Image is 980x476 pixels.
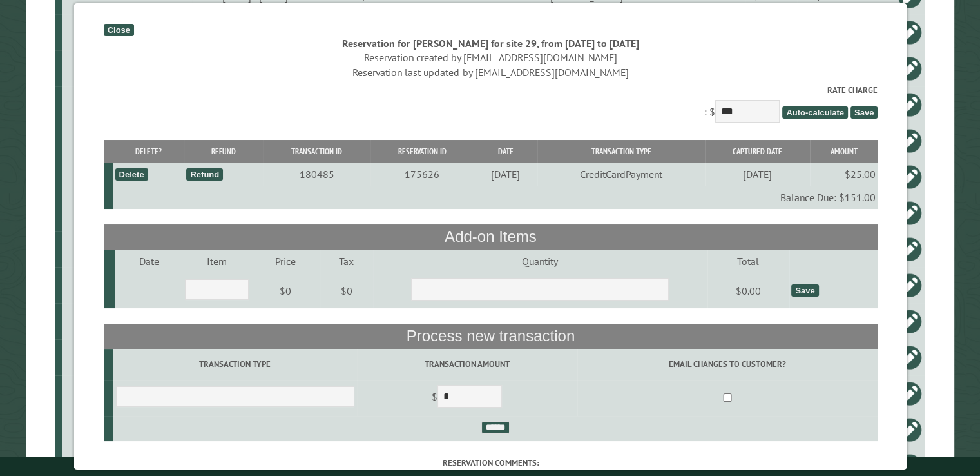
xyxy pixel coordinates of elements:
div: 35 [67,315,190,328]
th: Transaction Type [537,140,704,163]
label: Email changes to customer? [579,358,875,370]
th: Refund [184,140,262,163]
td: Quantity [372,250,706,273]
th: Captured Date [704,140,809,163]
td: Tax [320,250,373,273]
div: 29 [67,134,190,147]
div: : $ [103,84,878,126]
th: Transaction ID [262,140,370,163]
td: $25.00 [809,163,877,186]
div: PC12 [67,351,190,364]
small: © Campground Commander LLC. All rights reserved. [418,462,563,470]
td: [DATE] [704,163,809,186]
td: $0 [320,273,373,309]
label: Transaction Type [115,358,354,370]
td: 180485 [262,163,370,186]
label: Rate Charge [103,84,878,96]
div: 30 [67,170,190,183]
div: 32 [67,98,190,111]
div: Close [103,24,133,36]
td: Balance Due: $151.00 [112,186,877,209]
span: Auto-calculate [782,106,847,119]
td: [DATE] [473,163,537,186]
td: $ [356,380,577,416]
div: Reservation created by [EMAIL_ADDRESS][DOMAIN_NAME] [103,50,878,64]
div: Delete [115,168,148,181]
td: $0 [250,273,320,309]
th: Add-on Items [103,224,878,249]
td: Total [707,250,789,273]
th: Delete? [112,140,184,163]
td: 175626 [370,163,474,186]
div: 62 [67,62,190,75]
th: Reservation ID [370,140,474,163]
div: 68-[US_STATE] [67,423,190,436]
th: Date [473,140,537,163]
label: Reservation comments: [103,457,878,469]
td: $0.00 [707,273,789,309]
div: 36 [67,206,190,219]
div: Reservation last updated by [EMAIL_ADDRESS][DOMAIN_NAME] [103,65,878,79]
div: 66 [67,243,190,255]
label: Transaction Amount [358,358,575,370]
div: Refund [186,168,223,181]
td: Date [115,250,182,273]
div: Reservation for [PERSON_NAME] for site 29, from [DATE] to [DATE] [103,36,878,50]
td: Price [250,250,320,273]
th: Amount [809,140,877,163]
span: Save [850,106,877,119]
div: 39 [67,279,190,292]
td: CreditCardPayment [537,163,704,186]
div: 41 [67,26,190,39]
th: Process new transaction [103,324,878,348]
div: Save [791,284,818,297]
td: Item [182,250,250,273]
div: 67 [67,387,190,400]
